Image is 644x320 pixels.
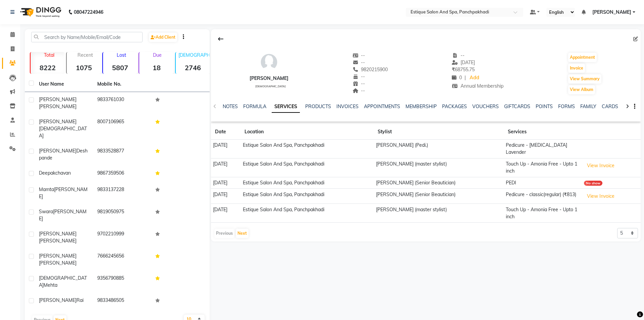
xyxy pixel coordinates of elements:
div: Back to Client [214,33,228,45]
a: VOUCHERS [472,103,499,109]
td: [DATE] [211,158,240,177]
td: 7666245656 [93,248,152,271]
span: [PERSON_NAME] [39,96,76,102]
span: [PERSON_NAME] [592,9,631,16]
td: 8007106965 [93,114,152,143]
td: [PERSON_NAME] (Pedi.) [374,140,504,158]
td: [PERSON_NAME] (master stylist) [374,158,504,177]
a: MEMBERSHIP [406,103,437,109]
button: Invoice [568,63,585,73]
td: Pedicure - [MEDICAL_DATA] Lavender [504,140,582,158]
strong: 2746 [176,63,210,72]
a: APPOINTMENTS [364,103,400,109]
a: POINTS [536,103,553,109]
td: Pedicure - classic(regular) (₹813) [504,189,582,204]
td: [PERSON_NAME] (master stylist) [374,204,504,223]
td: 9819050975 [93,204,152,226]
a: FORMS [558,103,575,109]
button: Appointment [568,53,597,62]
span: [DEMOGRAPHIC_DATA] [39,275,87,288]
a: FORMULA [243,103,266,109]
span: mehta [44,282,57,288]
a: PACKAGES [442,103,467,109]
button: View Invoice [584,191,618,201]
b: 08047224946 [74,3,103,21]
div: No show [584,181,602,186]
span: [PERSON_NAME] [39,260,76,266]
img: logo [17,3,63,21]
div: [PERSON_NAME] [250,75,288,82]
span: 9820215900 [353,66,388,73]
span: -- [353,74,365,80]
span: Swara [39,209,53,215]
span: -- [353,59,365,65]
button: View Summary [568,74,601,84]
span: -- [353,81,365,87]
p: [DEMOGRAPHIC_DATA] [178,52,210,58]
td: [DATE] [211,189,240,204]
td: 9833486505 [93,293,152,309]
span: [DATE] [452,59,475,65]
a: Add Client [149,33,177,42]
span: [PERSON_NAME] [39,231,76,237]
td: Estique Salon And Spa, Panchpakhadi [240,189,374,204]
p: Lost [106,52,137,58]
td: Estique Salon And Spa, Panchpakhadi [240,140,374,158]
p: Due [141,52,173,58]
span: Rai [76,297,84,303]
a: GIFTCARDS [504,103,530,109]
td: [PERSON_NAME] (Senior Beautician) [374,189,504,204]
a: SERVICES [272,101,300,113]
span: deepak [39,170,55,176]
span: chavan [55,170,71,176]
td: Estique Salon And Spa, Panchpakhadi [240,204,374,223]
strong: 5807 [103,63,137,72]
strong: 18 [139,63,173,72]
span: -- [353,52,365,58]
td: 9833137228 [93,182,152,204]
span: [PERSON_NAME] [39,238,76,244]
strong: 8222 [31,63,65,72]
p: Recent [69,52,101,58]
span: [PERSON_NAME] [39,119,76,125]
span: ₹ [452,66,455,73]
th: User Name [35,77,93,92]
span: [PERSON_NAME] [39,253,76,259]
span: [PERSON_NAME] [39,186,88,199]
td: [DATE] [211,140,240,158]
img: avatar [259,52,279,72]
span: [PERSON_NAME] [39,148,76,154]
button: View Invoice [584,161,618,171]
td: Touch Up - Amonia Free - Upto 1 inch [504,158,582,177]
span: [DEMOGRAPHIC_DATA] [39,126,87,139]
a: INVOICES [336,103,359,109]
strong: 1075 [67,63,101,72]
a: CARDS [602,103,618,109]
a: FAMILY [580,103,596,109]
p: Total [33,52,65,58]
span: [PERSON_NAME] [39,103,76,109]
span: -- [452,52,465,58]
td: Touch Up - Amonia Free - Upto 1 inch [504,204,582,223]
th: Mobile No. [93,77,152,92]
span: 0 [452,75,462,81]
a: NOTES [223,103,238,109]
span: [PERSON_NAME] [39,297,76,303]
th: Date [211,124,240,140]
td: Estique Salon And Spa, Panchpakhadi [240,158,374,177]
a: PRODUCTS [305,103,331,109]
td: 9833528877 [93,143,152,166]
th: Services [504,124,582,140]
td: [PERSON_NAME] (Senior Beautician) [374,177,504,189]
span: | [465,74,466,81]
td: 9702210999 [93,226,152,248]
span: [PERSON_NAME] [39,209,87,222]
input: Search by Name/Mobile/Email/Code [31,32,143,42]
span: [DEMOGRAPHIC_DATA] [255,85,286,88]
button: View Album [568,85,595,94]
th: Location [240,124,374,140]
span: Mamta [39,186,54,192]
td: Estique Salon And Spa, Panchpakhadi [240,177,374,189]
span: 68755.75 [452,66,475,73]
td: PEDI [504,177,582,189]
